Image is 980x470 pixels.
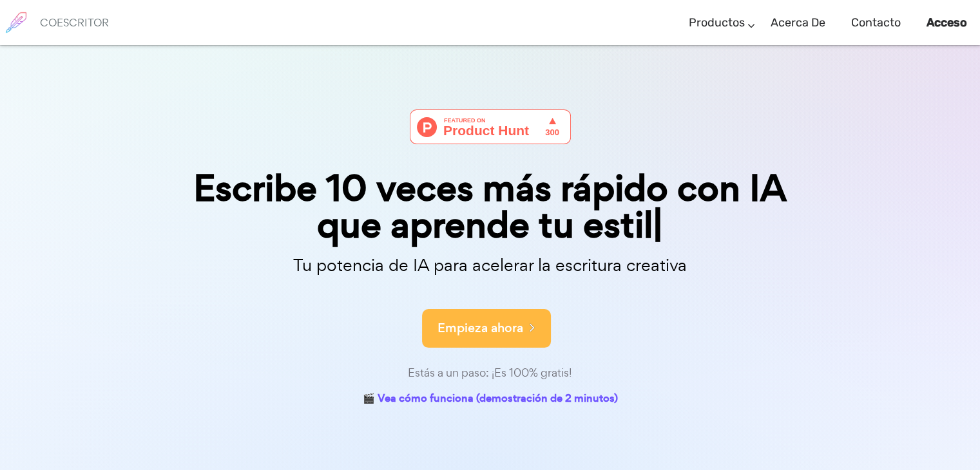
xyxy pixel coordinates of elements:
div: Escribe 10 veces más rápido con IA que aprende tu estil [168,170,812,243]
font: Estás a un paso: ¡Es 100% gratis! [408,365,572,380]
font: Acceso [927,15,967,30]
font: 🎬 Vea cómo funciona (demostración de 2 minutos) [363,391,618,406]
a: Acerca de [771,4,825,42]
font: Productos [689,15,745,30]
font: Acerca de [771,15,825,30]
button: Empieza ahora [422,309,551,348]
font: Empieza ahora [437,319,523,337]
a: Productos [689,4,745,42]
img: Cowriter: Tu aliado de IA para acelerar la escritura creativa | Product Hunt [410,109,571,144]
a: 🎬 Vea cómo funciona (demostración de 2 minutos) [363,390,618,409]
a: Contacto [851,4,901,42]
font: COESCRITOR [40,15,109,30]
font: Tu potencia de IA para acelerar la escritura creativa [293,254,687,276]
font: Contacto [851,15,901,30]
a: Acceso [927,4,967,42]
